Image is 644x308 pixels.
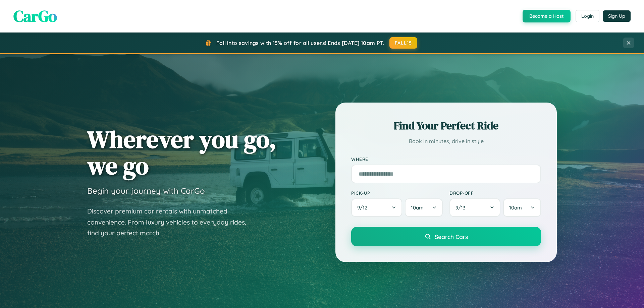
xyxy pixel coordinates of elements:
[503,198,541,217] button: 10am
[449,198,500,217] button: 9/13
[87,186,205,196] h3: Begin your journey with CarGo
[351,118,541,133] h2: Find Your Perfect Ride
[449,190,541,196] label: Drop-off
[509,204,522,211] span: 10am
[576,10,599,22] button: Login
[351,227,541,246] button: Search Cars
[523,10,571,22] button: Become a Host
[87,126,276,179] h1: Wherever you go, we go
[455,204,469,211] span: 9 / 13
[389,37,418,49] button: FALL15
[216,40,384,46] span: Fall into savings with 15% off for all users! Ends [DATE] 10am PT.
[351,190,443,196] label: Pick-up
[405,198,443,217] button: 10am
[351,156,541,162] label: Where
[411,204,424,211] span: 10am
[351,198,402,217] button: 9/12
[87,206,255,239] p: Discover premium car rentals with unmatched convenience. From luxury vehicles to everyday rides, ...
[13,5,57,27] span: CarGo
[351,136,541,146] p: Book in minutes, drive in style
[435,233,468,240] span: Search Cars
[357,204,371,211] span: 9 / 12
[603,10,631,22] button: Sign Up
